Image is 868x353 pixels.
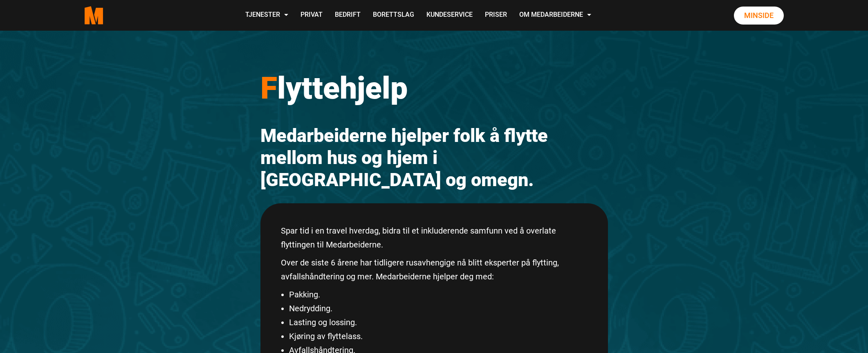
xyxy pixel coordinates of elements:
a: Minside [734,7,784,25]
a: Om Medarbeiderne [513,1,597,30]
a: Privat [294,1,329,30]
p: Over de siste 6 årene har tidligere rusavhengige nå blitt eksperter på flytting, avfallshåndterin... [281,256,588,283]
li: Lasting og lossing. [289,315,588,329]
a: Borettslag [367,1,420,30]
p: Spar tid i en travel hverdag, bidra til et inkluderende samfunn ved å overlate flyttingen til Med... [281,224,588,252]
h1: lyttehjelp [260,70,608,106]
span: F [260,70,277,106]
li: Pakking. [289,288,588,301]
li: Nedrydding. [289,301,588,315]
a: Bedrift [329,1,367,30]
h2: Medarbeiderne hjelper folk å flytte mellom hus og hjem i [GEOGRAPHIC_DATA] og omegn. [260,125,608,191]
a: Priser [479,1,513,30]
li: Kjøring av flyttelass. [289,329,588,343]
a: Kundeservice [420,1,479,30]
a: Tjenester [239,1,294,30]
